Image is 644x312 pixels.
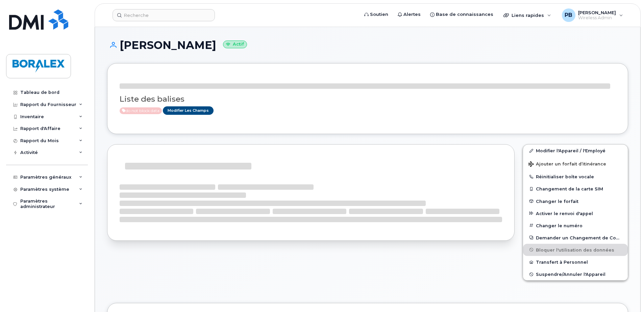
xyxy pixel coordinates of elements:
[523,171,628,183] button: Réinitialiser boîte vocale
[523,157,628,171] button: Ajouter un forfait d’itinérance
[536,199,578,204] span: Changer le forfait
[107,39,628,51] h1: [PERSON_NAME]
[223,41,247,48] small: Actif
[523,268,628,280] button: Suspendre/Annuler l'Appareil
[523,244,628,256] button: Bloquer l'utilisation des données
[523,232,628,244] button: Demander un Changement de Compte
[523,219,628,232] button: Changer le numéro
[528,161,606,168] span: Ajouter un forfait d’itinérance
[523,145,628,157] a: Modifier l'Appareil / l'Employé
[523,183,628,195] button: Changement de la carte SIM
[523,207,628,219] button: Activer le renvoi d'appel
[163,106,214,115] a: Modifier les Champs
[523,195,628,207] button: Changer le forfait
[536,272,605,277] span: Suspendre/Annuler l'Appareil
[120,107,162,114] span: Active
[120,95,616,103] h3: Liste des balises
[523,256,628,268] button: Transfert à Personnel
[536,211,593,216] span: Activer le renvoi d'appel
